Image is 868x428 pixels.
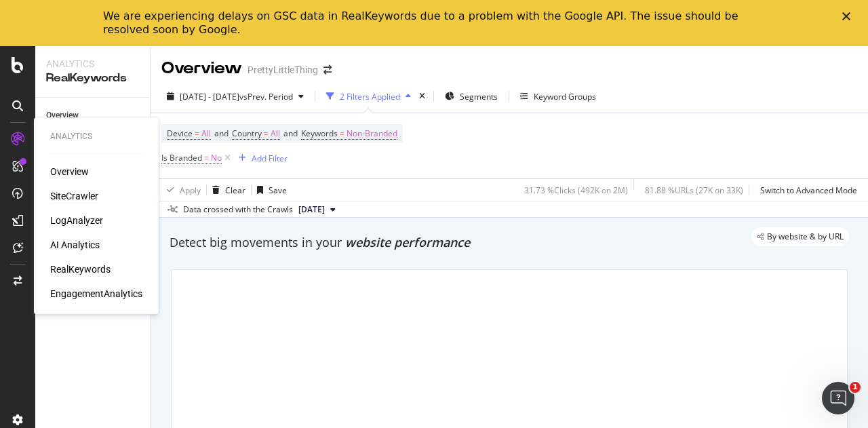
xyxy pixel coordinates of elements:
[214,128,229,139] span: and
[524,184,628,196] div: 31.73 % Clicks ( 492K on 2M )
[293,201,341,218] button: [DATE]
[534,91,596,102] div: Keyword Groups
[269,184,287,196] div: Save
[340,91,400,102] div: 2 Filters Applied
[767,233,844,241] span: By website & by URL
[161,57,242,80] div: Overview
[161,152,202,163] span: Is Branded
[50,131,142,142] div: Analytics
[283,128,298,139] span: and
[264,128,269,139] span: =
[340,128,344,139] span: =
[50,189,98,203] a: SiteCrawler
[252,179,287,201] button: Save
[822,382,854,414] iframe: Intercom live chat
[321,85,416,107] button: 2 Filters Applied
[232,128,262,139] span: Country
[201,124,211,143] span: All
[195,128,199,139] span: =
[46,109,79,123] div: Overview
[50,238,100,252] a: AI Analytics
[207,179,245,201] button: Clear
[347,124,397,143] span: Non-Branded
[248,63,318,77] div: PrettyLittleThing
[252,153,288,164] div: Add Filter
[751,227,849,246] div: legacy label
[323,65,332,75] div: arrow-right-arrow-left
[755,179,857,201] button: Switch to Advanced Mode
[301,128,338,139] span: Keywords
[46,109,140,123] a: Overview
[460,91,498,102] span: Segments
[161,85,309,107] button: [DATE] - [DATE]vsPrev. Period
[515,85,601,107] button: Keyword Groups
[167,128,193,139] span: Device
[50,262,111,276] a: RealKeywords
[233,150,288,166] button: Add Filter
[439,85,503,107] button: Segments
[225,184,245,196] div: Clear
[50,287,142,300] a: EngagementAnalytics
[180,184,201,196] div: Apply
[46,71,139,86] div: RealKeywords
[416,90,428,103] div: times
[842,12,856,20] div: Close
[850,382,861,393] span: 1
[298,203,325,216] span: 2023 Oct. 20th
[46,57,139,71] div: Analytics
[760,184,857,196] div: Switch to Advanced Mode
[645,184,743,196] div: 81.88 % URLs ( 27K on 33K )
[50,165,89,178] a: Overview
[211,149,222,168] span: No
[239,91,293,102] span: vs Prev. Period
[183,203,293,216] div: Data crossed with the Crawls
[50,214,103,227] a: LogAnalyzer
[161,179,201,201] button: Apply
[271,124,280,143] span: All
[103,9,743,37] div: We are experiencing delays on GSC data in RealKeywords due to a problem with the Google API. The ...
[204,152,209,163] span: =
[180,91,239,102] span: [DATE] - [DATE]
